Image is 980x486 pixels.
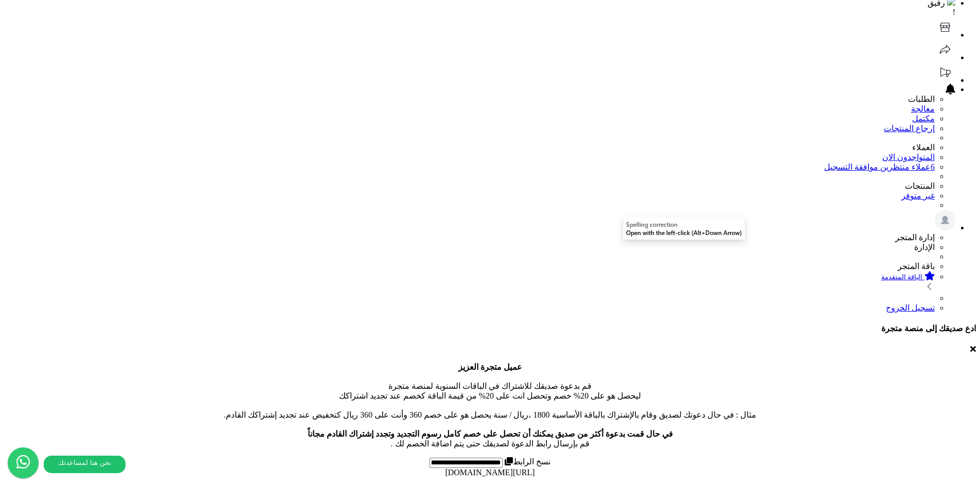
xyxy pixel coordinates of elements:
p: قم بدعوة صديقك للاشتراك في الباقات السنوية لمنصة متجرة ليحصل هو على 20% خصم وتحصل انت على 20% من ... [4,362,976,448]
b: عميل متجرة العزيز [458,363,522,371]
li: الطلبات [4,94,935,104]
a: مكتمل [912,114,935,123]
a: 6عملاء منتظرين موافقة التسجيل [824,163,935,171]
li: الإدارة [4,242,935,252]
div: [URL][DOMAIN_NAME] [4,468,976,477]
h4: ادع صديقك إلى منصة متجرة [4,323,976,333]
a: المتواجدون الان [882,153,935,161]
span: إدارة المتجر [895,233,935,242]
a: إرجاع المنتجات [884,124,935,133]
li: باقة المتجر [4,261,935,271]
li: المنتجات [4,181,935,191]
a: تحديثات المنصة [935,76,955,84]
div: ! [4,8,955,17]
li: العملاء [4,142,935,152]
a: تسجيل الخروج [886,303,935,312]
b: في حال قمت بدعوة أكثر من صديق يمكنك أن تحصل على خصم كامل رسوم التجديد وتجدد إشتراك القادم مجاناً [308,429,673,438]
a: معالجة [4,104,935,114]
a: الباقة المتقدمة [4,271,935,294]
a: غير متوفر [901,191,935,200]
small: الباقة المتقدمة [881,273,922,281]
span: 6 [931,163,935,171]
label: نسخ الرابط [503,457,550,466]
